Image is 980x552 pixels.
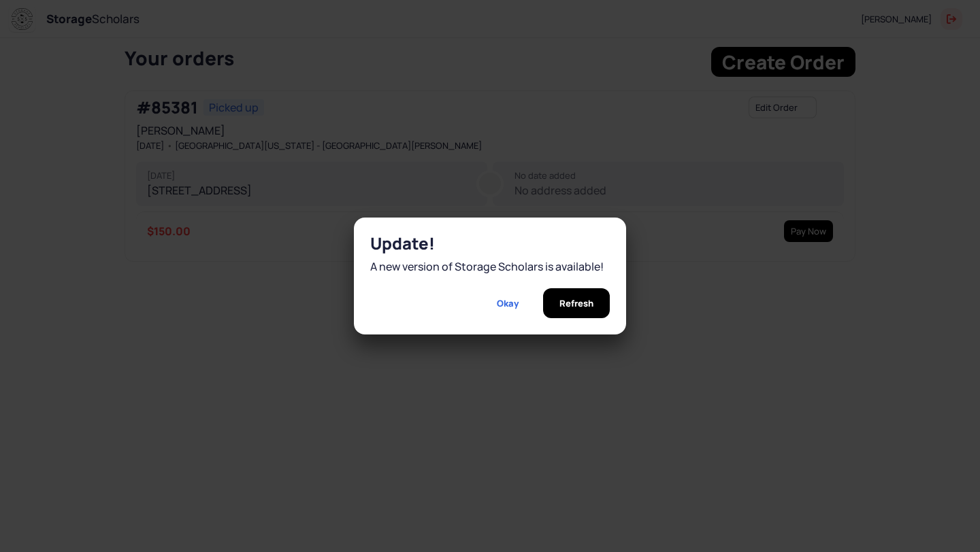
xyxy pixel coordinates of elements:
[559,288,593,318] span: Refresh
[370,258,610,275] div: A new version of Storage Scholars is available!
[480,288,535,318] button: Okay
[497,288,519,318] span: Okay
[543,288,610,318] button: Refresh
[370,234,610,253] h2: Update!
